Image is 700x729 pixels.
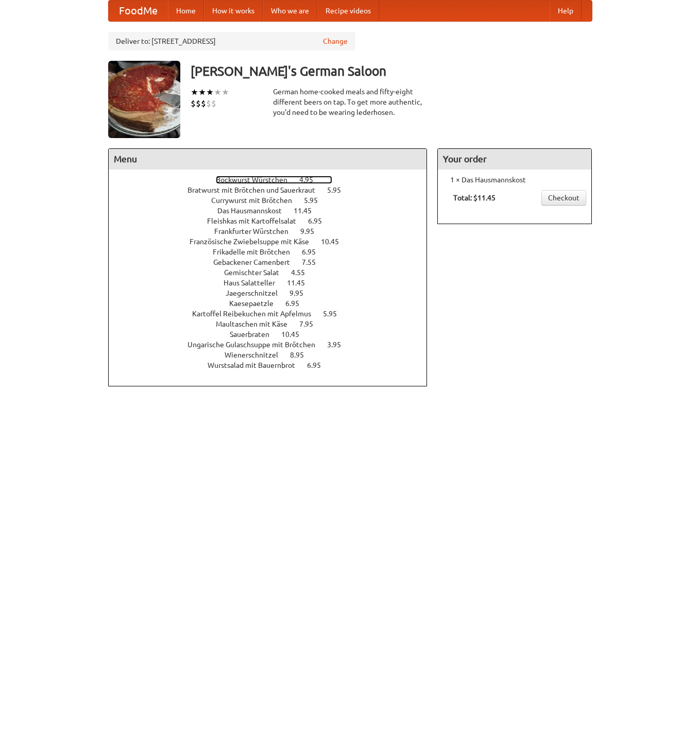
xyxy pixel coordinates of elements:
[191,87,198,98] li: ★
[438,149,591,169] h4: Your order
[192,310,321,318] span: Kartoffel Reibekuchen mit Apfelmus
[211,196,302,205] span: Currywurst mit Brötchen
[317,1,379,21] a: Recipe videos
[213,258,300,266] span: Gebackener Camenbert
[226,289,288,297] span: Jaegerschnitzel
[216,320,332,328] a: Maultaschen mit Käse 7.95
[187,341,360,349] a: Ungarische Gulaschsuppe mit Brötchen 3.95
[308,217,332,225] span: 6.95
[230,330,280,338] span: Sauerbraten
[304,196,328,205] span: 5.95
[217,207,331,215] a: Das Hausmannskost 11.45
[216,176,298,184] span: Bockwurst Würstchen
[224,268,324,277] a: Gemischter Salat 4.55
[285,299,310,308] span: 6.95
[321,238,349,246] span: 10.45
[207,217,306,225] span: Fleishkas mit Kartoffelsalat
[323,36,348,46] a: Change
[213,248,300,256] span: Frikadelle mit Brötchen
[229,299,284,308] span: Kaesepaetzle
[225,351,323,359] a: Wienerschnitzel 8.95
[287,279,315,287] span: 11.45
[187,186,360,194] a: Bratwurst mit Brötchen und Sauerkraut 5.95
[216,320,298,328] span: Maultaschen mit Käse
[302,258,326,266] span: 7.55
[216,176,332,184] a: Bockwurst Würstchen 4.95
[191,61,592,81] h3: [PERSON_NAME]'s German Saloon
[190,238,358,246] a: Französische Zwiebelsuppe mit Käse 10.45
[302,248,326,256] span: 6.95
[211,98,216,109] li: $
[273,87,428,117] div: German home-cooked meals and fifty-eight different beers on tap. To get more authentic, you'd nee...
[550,1,582,21] a: Help
[224,279,324,287] a: Haus Salatteller 11.45
[217,207,292,215] span: Das Hausmannskost
[190,238,319,246] span: Französische Zwiebelsuppe mit Käse
[196,98,201,109] li: $
[225,351,288,359] span: Wienerschnitzel
[201,98,206,109] li: $
[109,1,168,21] a: FoodMe
[290,351,314,359] span: 8.95
[213,248,335,256] a: Frikadelle mit Brötchen 6.95
[208,361,305,369] span: Wurstsalad mit Bauernbrot
[291,268,315,277] span: 4.55
[327,186,351,194] span: 5.95
[443,175,586,185] li: 1 × Das Hausmannskost
[281,330,310,338] span: 10.45
[211,196,337,205] a: Currywurst mit Brötchen 5.95
[229,299,318,308] a: Kaesepaetzle 6.95
[213,258,335,266] a: Gebackener Camenbert 7.55
[453,194,496,202] b: Total: $11.45
[541,190,586,206] a: Checkout
[108,61,180,138] img: angular.jpg
[299,176,323,184] span: 4.95
[214,227,299,235] span: Frankfurter Würstchen
[192,310,356,318] a: Kartoffel Reibekuchen mit Apfelmus 5.95
[207,217,341,225] a: Fleishkas mit Kartoffelsalat 6.95
[187,341,326,349] span: Ungarische Gulaschsuppe mit Brötchen
[214,227,333,235] a: Frankfurter Würstchen 9.95
[327,341,351,349] span: 3.95
[230,330,318,338] a: Sauerbraten 10.45
[263,1,317,21] a: Who we are
[226,289,322,297] a: Jaegerschnitzel 9.95
[109,149,427,169] h4: Menu
[204,1,263,21] a: How it works
[294,207,322,215] span: 11.45
[168,1,204,21] a: Home
[187,186,326,194] span: Bratwurst mit Brötchen und Sauerkraut
[206,87,214,98] li: ★
[221,87,229,98] li: ★
[224,268,289,277] span: Gemischter Salat
[224,279,285,287] span: Haus Salatteller
[323,310,347,318] span: 5.95
[299,320,323,328] span: 7.95
[198,87,206,98] li: ★
[214,87,221,98] li: ★
[300,227,325,235] span: 9.95
[307,361,331,369] span: 6.95
[108,32,355,50] div: Deliver to: [STREET_ADDRESS]
[208,361,340,369] a: Wurstsalad mit Bauernbrot 6.95
[206,98,211,109] li: $
[289,289,314,297] span: 9.95
[191,98,196,109] li: $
